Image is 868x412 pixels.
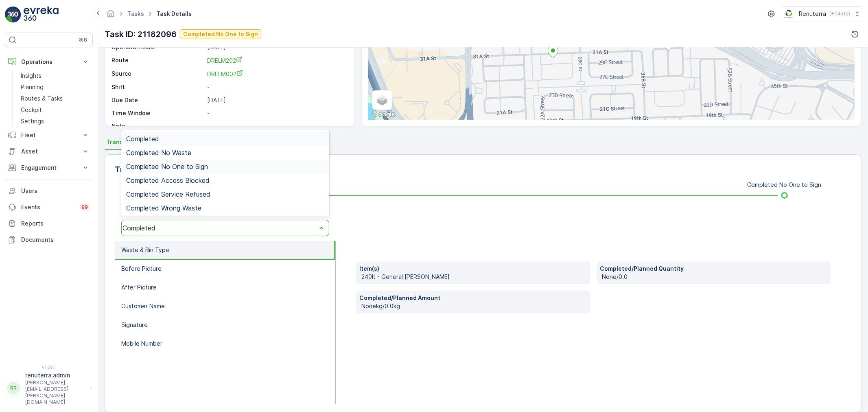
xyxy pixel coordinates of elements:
[5,365,93,370] span: v 1.50.1
[359,294,587,302] p: Completed/Planned Amount
[748,181,822,189] p: Completed No One to Sign
[5,215,93,232] a: Reports
[121,321,148,329] p: Signature
[112,56,204,65] p: Route
[126,135,159,142] span: Completed
[5,371,93,405] button: RRrenuterra.admin[PERSON_NAME][EMAIL_ADDRESS][PERSON_NAME][DOMAIN_NAME]
[5,199,93,215] a: Events99
[122,224,317,232] div: Completed
[112,96,204,104] p: Due Date
[79,37,87,43] p: ⌘B
[21,187,90,195] p: Users
[121,283,157,291] p: After Picture
[121,340,162,348] p: Mobile Number
[370,109,397,120] a: Open this area in Google Maps (opens a new window)
[25,379,86,405] p: [PERSON_NAME][EMAIL_ADDRESS][PERSON_NAME][DOMAIN_NAME]
[112,109,204,117] p: Time Window
[121,302,165,310] p: Customer Name
[5,54,93,70] button: Operations
[180,29,261,39] button: Completed No One to Sign
[21,219,90,228] p: Reports
[21,164,77,172] p: Engagement
[829,11,850,17] p: ( +04:00 )
[126,163,208,170] span: Completed No One to Sign
[112,83,204,91] p: Shift
[17,70,93,81] a: Insights
[121,265,162,273] p: Before Picture
[106,12,115,19] a: Homepage
[602,273,828,281] p: None/0.0
[21,203,75,211] p: Events
[361,302,587,310] p: Nonekg/0.0kg
[17,93,93,104] a: Routes & Tasks
[783,7,861,21] button: Renuterra(+04:00)
[361,273,587,281] p: 240lt - General [PERSON_NAME]
[373,91,391,109] a: Layers
[126,177,210,184] span: Completed Access Blocked
[207,57,243,64] span: DRELM202
[207,96,346,104] p: [DATE]
[5,143,93,160] button: Asset
[5,183,93,199] a: Users
[21,236,90,244] p: Documents
[207,56,346,65] a: DRELM202
[799,10,826,18] p: Renuterra
[21,94,63,103] p: Routes & Tasks
[21,117,44,125] p: Settings
[126,204,201,212] span: Completed Wrong Waste
[7,382,20,395] div: RR
[5,127,93,143] button: Fleet
[207,70,243,77] span: DRELM002
[21,58,77,66] p: Operations
[17,116,93,127] a: Settings
[105,28,177,40] p: Task ID: 21182096
[106,138,139,146] span: Transitions
[207,122,346,130] p: -
[207,109,346,117] p: -
[155,10,193,18] span: Task Details
[370,109,397,120] img: Google
[115,163,160,175] p: Transitions
[17,104,93,116] a: Cockpit
[183,30,258,38] p: Completed No One to Sign
[5,232,93,248] a: Documents
[21,131,77,139] p: Fleet
[600,265,828,273] p: Completed/Planned Quantity
[112,70,204,78] p: Source
[17,81,93,93] a: Planning
[126,149,191,156] span: Completed No Waste
[112,122,204,130] p: Note
[207,83,346,91] p: -
[359,265,587,273] p: Item(s)
[207,70,346,78] a: DRELM002
[21,72,42,80] p: Insights
[21,147,77,156] p: Asset
[21,106,42,114] p: Cockpit
[5,7,21,23] img: logo
[126,191,210,198] span: Completed Service Refused
[127,10,144,17] a: Tasks
[81,204,88,210] p: 99
[783,9,796,18] img: Screenshot_2024-07-26_at_13.33.01.png
[21,83,44,91] p: Planning
[5,160,93,176] button: Engagement
[121,246,169,254] p: Waste & Bin Type
[24,7,59,23] img: logo_light-DOdMpM7g.png
[25,371,86,379] p: renuterra.admin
